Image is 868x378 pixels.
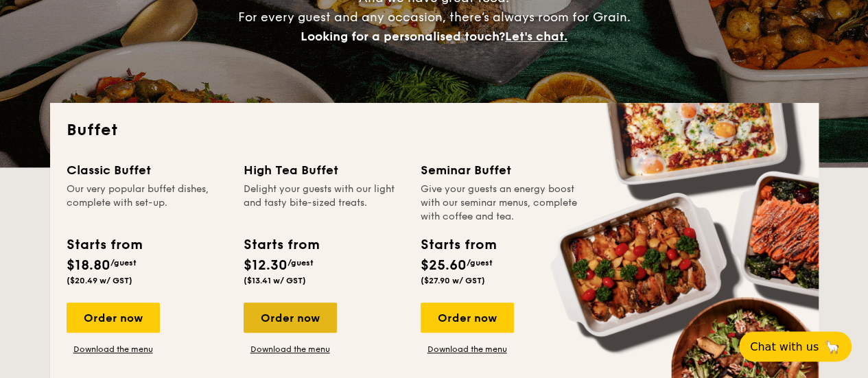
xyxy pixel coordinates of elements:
h2: Buffet [67,119,802,141]
span: 🦙 [824,339,841,355]
div: Give your guests an energy boost with our seminar menus, complete with coffee and tea. [421,182,581,224]
div: Delight your guests with our light and tasty bite-sized treats. [244,182,404,224]
span: Looking for a personalised touch? [301,29,505,44]
span: /guest [288,258,314,268]
span: $25.60 [421,257,467,274]
div: Order now [421,303,514,333]
span: Let's chat. [505,29,567,44]
a: Download the menu [421,344,514,355]
span: ($27.90 w/ GST) [421,276,485,285]
span: /guest [467,258,493,268]
span: ($13.41 w/ GST) [244,276,306,285]
a: Download the menu [244,344,337,355]
span: Chat with us [750,340,819,353]
div: Classic Buffet [67,161,227,180]
div: Seminar Buffet [421,161,581,180]
span: /guest [110,258,137,268]
div: Starts from [67,235,141,255]
div: Our very popular buffet dishes, complete with set-up. [67,182,227,224]
div: Starts from [244,235,318,255]
div: Starts from [421,235,495,255]
span: ($20.49 w/ GST) [67,276,132,285]
a: Download the menu [67,344,160,355]
div: Order now [244,303,337,333]
span: $12.30 [244,257,288,274]
div: Order now [67,303,160,333]
div: High Tea Buffet [244,161,404,180]
span: $18.80 [67,257,110,274]
button: Chat with us🦙 [739,331,852,362]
